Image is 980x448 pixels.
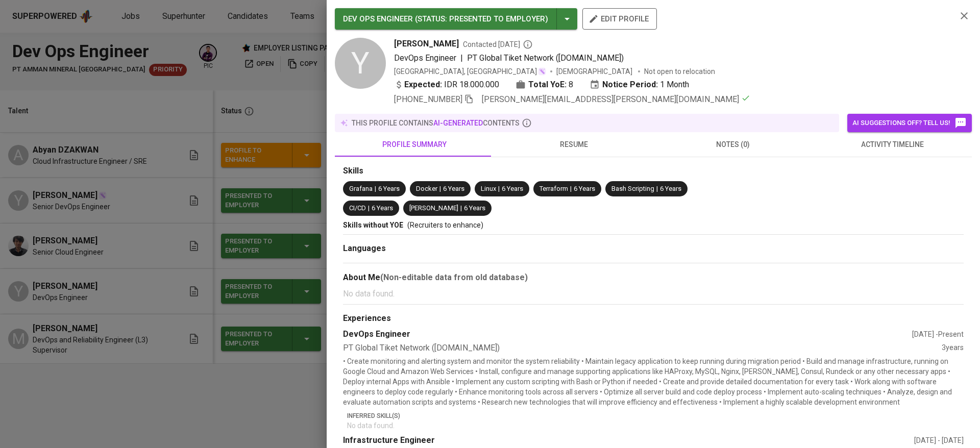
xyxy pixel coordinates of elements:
[335,38,386,89] div: Y
[912,329,964,339] div: [DATE] - Present
[349,185,373,192] span: Grafana
[394,38,459,50] span: [PERSON_NAME]
[482,94,739,104] span: [PERSON_NAME][EMAIL_ADDRESS][PERSON_NAME][DOMAIN_NAME]
[538,67,546,76] img: magic_wand.svg
[556,66,634,77] span: [DEMOGRAPHIC_DATA]
[656,184,658,194] span: |
[443,185,464,192] span: 6 Years
[378,185,400,192] span: 6 Years
[464,204,485,212] span: 6 Years
[602,79,658,91] b: Notice Period:
[582,14,657,22] a: edit profile
[415,14,548,23] span: ( STATUS : Presented to Employer )
[404,79,442,91] b: Expected:
[343,165,964,177] div: Skills
[343,342,942,354] div: PT Global Tiket Network ([DOMAIN_NAME])
[416,185,437,192] span: Docker
[409,204,458,212] span: [PERSON_NAME]
[347,411,964,420] p: Inferred Skill(s)
[394,79,499,91] div: IDR 18.000.000
[341,138,488,151] span: profile summary
[433,119,483,127] span: AI-generated
[352,118,520,128] p: this profile contains contents
[380,272,528,282] b: (Non-editable data from old database)
[343,435,914,446] div: Infrastructure Engineer
[394,66,546,77] div: [GEOGRAPHIC_DATA], [GEOGRAPHIC_DATA]
[819,138,966,151] span: activity timeline
[481,185,496,192] span: Linux
[394,94,462,104] span: [PHONE_NUMBER]
[570,184,572,194] span: |
[394,53,456,63] span: DevOps Engineer
[343,313,964,325] div: Experiences
[368,204,370,213] span: |
[659,138,806,151] span: notes (0)
[343,271,964,284] div: About Me
[463,39,533,49] span: Contacted [DATE]
[611,185,654,192] span: Bash Scripting
[343,243,964,255] div: Languages
[349,204,366,212] span: CI/CD
[343,14,413,23] span: DEV OPS ENGINEER
[467,53,624,63] span: PT Global Tiket Network ([DOMAIN_NAME])
[574,185,595,192] span: 6 Years
[660,185,681,192] span: 6 Years
[942,342,964,354] div: 3 years
[852,117,967,129] span: AI suggestions off? Tell us!
[523,39,533,49] svg: By Batam recruiter
[343,329,912,340] div: DevOps Engineer
[914,435,964,445] div: [DATE] - [DATE]
[498,184,500,194] span: |
[582,8,657,30] button: edit profile
[343,221,403,229] span: Skills without YOE
[528,79,567,91] b: Total YoE:
[847,114,972,132] button: AI suggestions off? Tell us!
[502,185,523,192] span: 6 Years
[460,204,462,213] span: |
[407,221,483,229] span: (Recruiters to enhance)
[375,184,376,194] span: |
[591,12,649,26] span: edit profile
[372,204,393,212] span: 6 Years
[335,8,577,30] button: DEV OPS ENGINEER (STATUS: Presented to Employer)
[343,356,964,407] p: • Create monitoring and alerting system and monitor the system reliability • Maintain legacy appl...
[590,79,689,91] div: 1 Month
[460,52,463,64] span: |
[569,79,573,91] span: 8
[439,184,441,194] span: |
[644,66,715,77] p: Not open to relocation
[343,288,964,300] p: No data found.
[500,138,647,151] span: resume
[347,420,964,431] p: No data found.
[540,185,568,192] span: Terraform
